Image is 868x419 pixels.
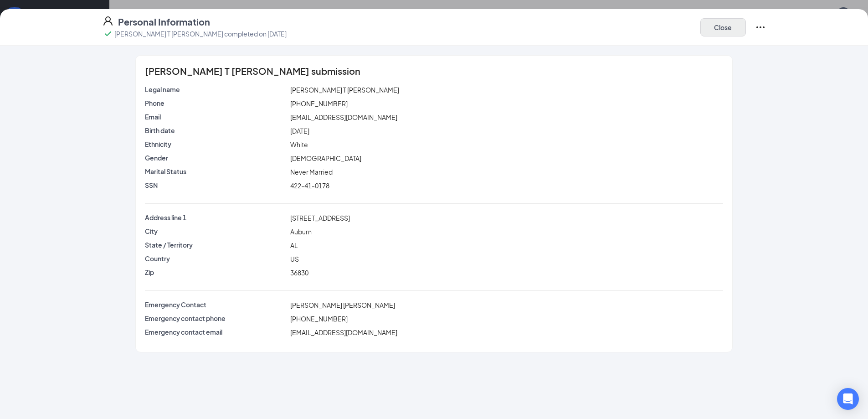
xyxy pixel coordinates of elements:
p: Gender [145,153,287,162]
span: [DEMOGRAPHIC_DATA] [290,154,361,162]
p: Legal name [145,85,287,94]
span: 36830 [290,269,308,277]
h4: Personal Information [118,16,210,28]
span: [PERSON_NAME] [PERSON_NAME] [290,301,395,309]
button: Close [700,18,746,36]
p: Emergency contact phone [145,314,287,323]
div: Open Intercom Messenger [837,388,859,410]
span: AL [290,241,298,249]
p: Zip [145,268,287,277]
span: [EMAIL_ADDRESS][DOMAIN_NAME] [290,328,397,336]
p: Address line 1 [145,213,287,222]
span: Never Married [290,168,333,176]
p: Birth date [145,126,287,135]
span: [EMAIL_ADDRESS][DOMAIN_NAME] [290,113,397,121]
span: [PERSON_NAME] T [PERSON_NAME] [290,86,399,94]
span: 422-41-0178 [290,181,329,190]
span: Auburn [290,228,312,236]
span: White [290,140,308,149]
p: Marital Status [145,167,287,176]
span: US [290,255,299,263]
p: Email [145,112,287,121]
p: State / Territory [145,240,287,249]
svg: Ellipses [755,22,766,33]
p: City [145,227,287,236]
p: Country [145,254,287,263]
p: Emergency Contact [145,300,287,309]
svg: User [103,16,113,26]
svg: Checkmark [103,28,113,39]
span: [PERSON_NAME] T [PERSON_NAME] submission [145,67,360,76]
p: Ethnicity [145,140,287,149]
span: [PHONE_NUMBER] [290,315,348,323]
span: [PHONE_NUMBER] [290,99,348,108]
p: Emergency contact email [145,327,287,336]
p: [PERSON_NAME] T [PERSON_NAME] completed on [DATE] [114,29,287,38]
span: [DATE] [290,127,309,135]
span: [STREET_ADDRESS] [290,214,350,222]
p: SSN [145,181,287,190]
p: Phone [145,98,287,108]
